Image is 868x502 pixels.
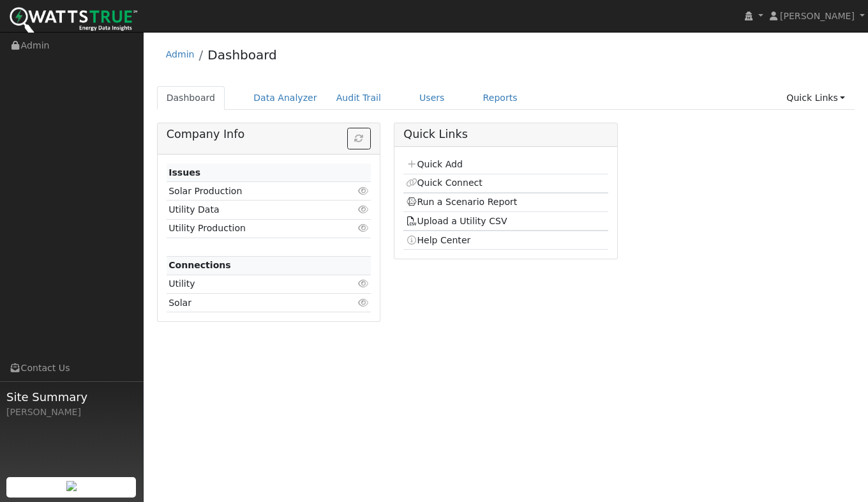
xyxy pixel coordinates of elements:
[157,86,225,110] a: Dashboard
[406,178,483,188] a: Quick Connect
[167,294,338,312] td: Solar
[167,275,338,293] td: Utility
[167,128,371,141] h5: Company Info
[327,86,391,110] a: Audit Trail
[10,7,137,36] img: WattsTrue
[406,235,471,245] a: Help Center
[6,388,137,406] span: Site Summary
[168,167,200,178] strong: Issues
[777,86,855,110] a: Quick Links
[357,279,369,288] i: Click to view
[780,11,855,21] span: [PERSON_NAME]
[403,128,608,141] h5: Quick Links
[168,260,231,270] strong: Connections
[357,224,369,232] i: Click to view
[244,86,327,110] a: Data Analyzer
[357,205,369,214] i: Click to view
[167,201,338,219] td: Utility Data
[357,186,369,195] i: Click to view
[166,49,195,59] a: Admin
[167,219,338,238] td: Utility Production
[406,159,463,169] a: Quick Add
[207,47,277,63] a: Dashboard
[406,216,507,226] a: Upload a Utility CSV
[167,182,338,201] td: Solar Production
[474,86,527,110] a: Reports
[406,197,518,207] a: Run a Scenario Report
[66,481,77,491] img: retrieve
[357,298,369,307] i: Click to view
[410,86,454,110] a: Users
[6,406,137,419] div: [PERSON_NAME]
